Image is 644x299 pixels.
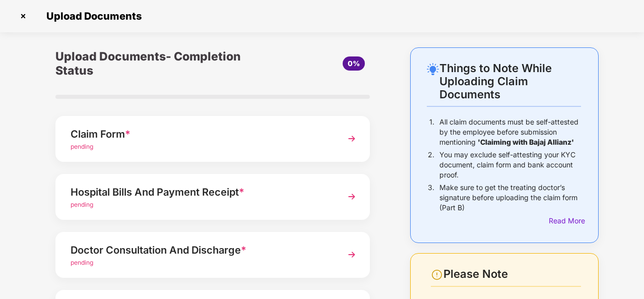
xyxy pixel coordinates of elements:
p: 1. [429,117,434,147]
div: Upload Documents- Completion Status [55,47,265,80]
img: svg+xml;base64,PHN2ZyBpZD0iQ3Jvc3MtMzJ4MzIiIHhtbG5zPSJodHRwOi8vd3d3LnczLm9yZy8yMDAwL3N2ZyIgd2lkdG... [15,8,31,24]
span: pending [71,201,93,208]
img: svg+xml;base64,PHN2ZyBpZD0iV2FybmluZ18tXzI0eDI0IiBkYXRhLW5hbWU9Ildhcm5pbmcgLSAyNHgyNCIgeG1sbnM9Im... [431,269,443,281]
img: svg+xml;base64,PHN2ZyB4bWxucz0iaHR0cDovL3d3dy53My5vcmcvMjAwMC9zdmciIHdpZHRoPSIyNC4wOTMiIGhlaWdodD... [427,63,439,75]
div: Doctor Consultation And Discharge [71,242,331,258]
p: 2. [428,150,434,180]
p: Make sure to get the treating doctor’s signature before uploading the claim form (Part B) [439,183,581,213]
span: pending [71,143,93,150]
div: Please Note [443,267,581,281]
p: All claim documents must be self-attested by the employee before submission mentioning [439,117,581,147]
div: Things to Note While Uploading Claim Documents [439,62,581,101]
b: 'Claiming with Bajaj Allianz' [478,138,574,146]
div: Read More [549,215,581,226]
span: Upload Documents [36,10,147,22]
img: svg+xml;base64,PHN2ZyBpZD0iTmV4dCIgeG1sbnM9Imh0dHA6Ly93d3cudzMub3JnLzIwMDAvc3ZnIiB3aWR0aD0iMzYiIG... [343,130,361,148]
span: 0% [348,59,360,68]
p: You may exclude self-attesting your KYC document, claim form and bank account proof. [439,150,581,180]
div: Hospital Bills And Payment Receipt [71,184,331,200]
img: svg+xml;base64,PHN2ZyBpZD0iTmV4dCIgeG1sbnM9Imh0dHA6Ly93d3cudzMub3JnLzIwMDAvc3ZnIiB3aWR0aD0iMzYiIG... [343,188,361,206]
span: pending [71,259,93,266]
p: 3. [428,183,434,213]
img: svg+xml;base64,PHN2ZyBpZD0iTmV4dCIgeG1sbnM9Imh0dHA6Ly93d3cudzMub3JnLzIwMDAvc3ZnIiB3aWR0aD0iMzYiIG... [343,246,361,264]
div: Claim Form [71,126,331,142]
